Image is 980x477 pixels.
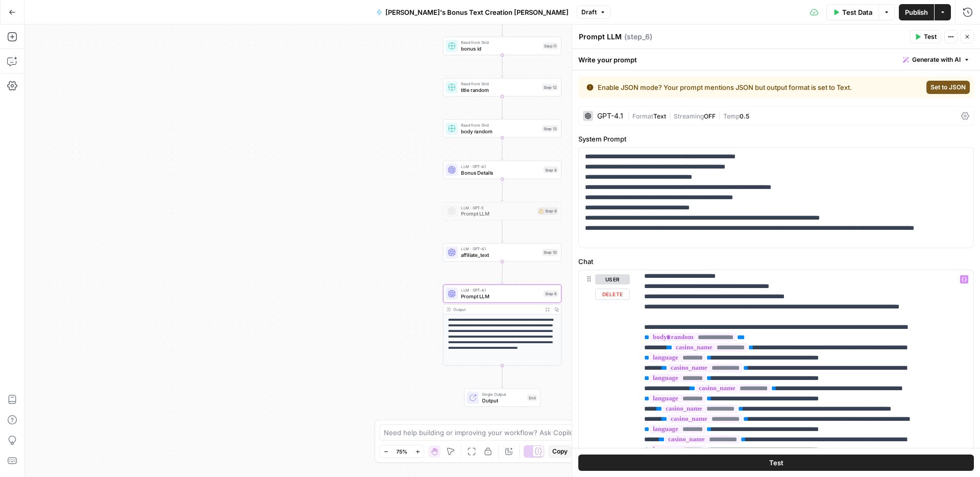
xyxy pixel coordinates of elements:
span: Read from Grid [461,39,540,45]
span: Test Data [842,7,872,17]
span: title random [461,86,539,94]
span: affiliate_text [461,251,539,259]
div: Step 9 [537,207,558,215]
span: Single Output [482,391,524,397]
span: 75% [396,447,407,456]
button: user [595,274,630,284]
div: Step 6 [544,290,558,297]
div: Step 13 [542,125,558,132]
span: Bonus Details [461,169,541,176]
div: LLM · GPT-4.1Bonus DetailsStep 8 [443,161,561,179]
span: Format [632,112,653,120]
div: Read from Gridbody randomStep 13 [443,120,561,138]
div: Read from Gridtitle randomStep 12 [443,78,561,97]
span: | [627,110,632,121]
button: Test [910,30,941,43]
span: Streaming [674,112,704,120]
button: Publish [899,4,934,20]
span: 0.5 [740,112,749,120]
span: LLM · GPT-4.1 [461,246,539,252]
div: Step 10 [542,249,558,255]
span: Copy [552,447,568,456]
button: Set to JSON [926,81,970,94]
div: Write your prompt [572,49,980,70]
span: bonus id [461,45,540,53]
button: Generate with AI [899,53,974,66]
g: Edge from step_6 to end [501,366,503,388]
g: Edge from step_8 to step_9 [501,179,503,201]
div: Read from Gridbonus idStep 11 [443,37,561,55]
button: Test [578,455,974,471]
div: Step 8 [544,166,558,173]
div: Output [453,306,541,313]
span: Read from Grid [461,122,539,128]
div: Enable JSON mode? Your prompt mentions JSON but output format is set to Text. [586,82,887,92]
span: Output [482,396,524,404]
span: Generate with AI [912,55,961,64]
span: Prompt LLM [461,210,534,218]
span: LLM · GPT-5 [461,205,534,211]
g: Edge from step_11 to step_12 [501,55,503,77]
div: LLM · GPT-5Prompt LLMStep 9 [443,202,561,220]
span: Prompt LLM [461,293,541,300]
span: ( step_6 ) [624,32,652,42]
div: Step 12 [542,84,558,90]
g: Edge from step_9 to step_10 [501,220,503,242]
g: Edge from step_12 to step_13 [501,97,503,118]
span: Draft [581,8,597,17]
div: Step 11 [543,42,558,49]
div: Single OutputOutputEnd [443,389,561,407]
span: Test [769,458,783,468]
button: Test Data [826,4,878,20]
button: Delete [595,289,630,300]
g: Edge from step_10 to step_6 [501,261,503,283]
div: LLM · GPT-4.1affiliate_textStep 10 [443,243,561,261]
label: System Prompt [578,134,974,144]
span: Text [653,112,666,120]
g: Edge from step_13 to step_8 [501,138,503,160]
span: Publish [905,7,928,17]
g: Edge from start to step_11 [501,14,503,36]
span: Read from Grid [461,81,539,87]
div: GPT-4.1 [597,112,623,120]
button: [PERSON_NAME]'s Bonus Text Creation [PERSON_NAME] [370,4,575,20]
label: Chat [578,256,974,267]
span: Set to JSON [930,83,966,92]
span: body random [461,127,539,135]
span: | [716,110,723,121]
span: LLM · GPT-4.1 [461,163,541,170]
button: Copy [548,445,572,458]
span: OFF [704,112,716,120]
span: | [666,110,674,121]
span: Temp [723,112,740,120]
textarea: Prompt LLM [579,32,622,42]
button: Draft [577,6,610,19]
span: [PERSON_NAME]'s Bonus Text Creation [PERSON_NAME] [385,7,569,17]
span: LLM · GPT-4.1 [461,287,541,293]
div: End [527,394,537,401]
span: Test [924,32,937,41]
